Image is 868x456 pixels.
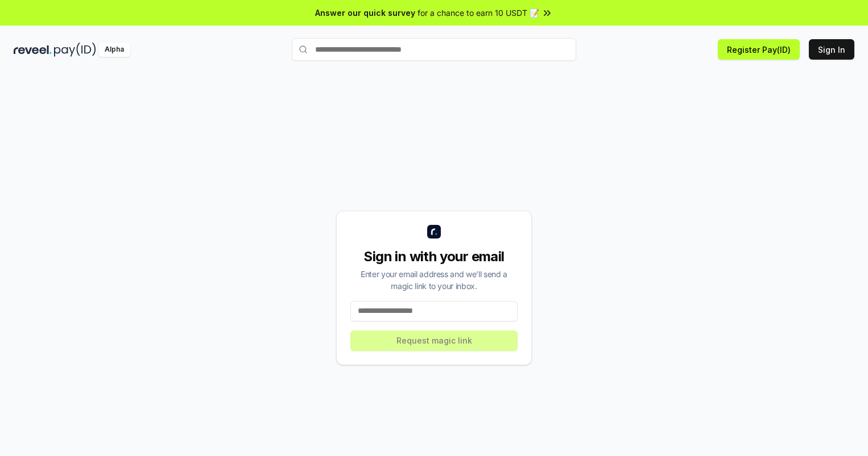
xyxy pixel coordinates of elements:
div: Sign in with your email [350,248,518,266]
img: logo_small [427,225,441,239]
span: for a chance to earn 10 USDT 📝 [418,7,539,19]
img: pay_id [54,43,96,57]
div: Enter your email address and we’ll send a magic link to your inbox. [350,268,518,292]
span: Answer our quick survey [315,7,415,19]
button: Sign In [809,39,854,60]
div: Alpha [98,43,130,57]
button: Register Pay(ID) [718,39,800,60]
img: reveel_dark [14,43,52,57]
